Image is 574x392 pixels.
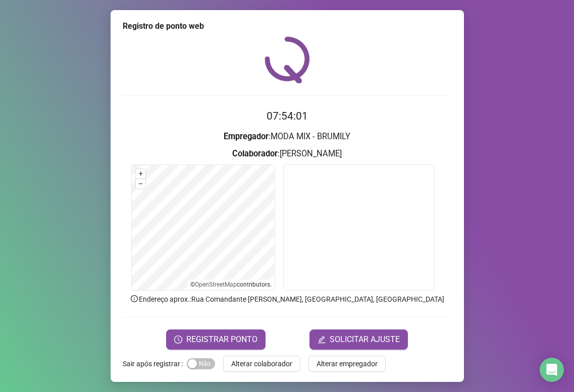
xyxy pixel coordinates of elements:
strong: Colaborador [232,149,278,158]
li: © contributors. [190,281,272,288]
button: – [136,179,145,189]
button: editSOLICITAR AJUSTE [309,329,408,350]
h3: : MODA MIX - BRUMILY [123,130,452,143]
span: Alterar empregador [317,358,378,369]
time: 07:54:01 [267,110,308,122]
h3: : [PERSON_NAME] [123,147,452,160]
span: info-circle [130,294,139,303]
div: Registro de ponto web [123,20,452,32]
div: Open Intercom Messenger [540,358,564,382]
span: edit [318,335,326,344]
span: clock-circle [174,335,182,344]
span: Alterar colaborador [231,358,292,369]
span: REGISTRAR PONTO [186,333,257,346]
a: OpenStreetMap [195,281,237,288]
span: SOLICITAR AJUSTE [330,333,400,346]
label: Sair após registrar [123,356,187,372]
button: REGISTRAR PONTO [166,329,266,350]
button: Alterar empregador [308,356,386,372]
button: + [136,169,145,179]
button: Alterar colaborador [223,356,300,372]
p: Endereço aprox. : Rua Comandante [PERSON_NAME], [GEOGRAPHIC_DATA], [GEOGRAPHIC_DATA] [123,294,452,305]
strong: Empregador [224,132,269,141]
img: QRPoint [265,36,310,83]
